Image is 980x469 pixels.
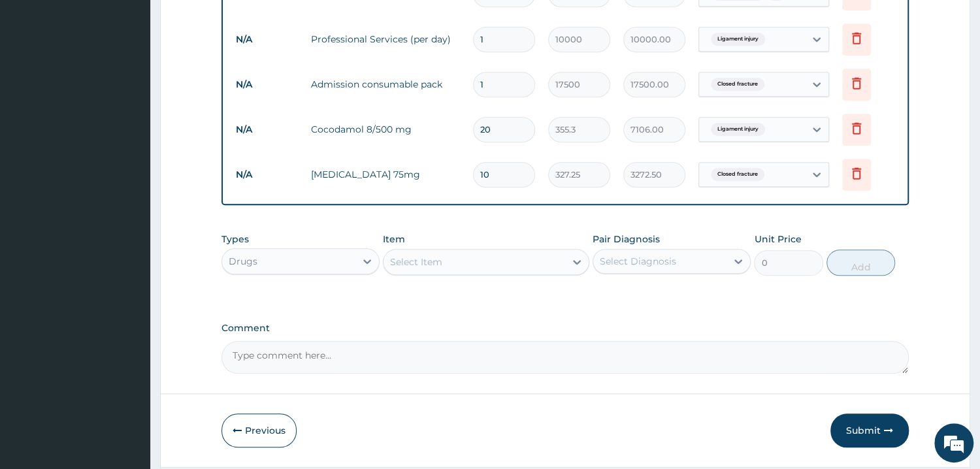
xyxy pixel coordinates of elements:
[304,161,466,187] td: [MEDICAL_DATA] 75mg
[221,234,249,245] label: Types
[229,163,304,187] td: N/A
[826,250,895,276] button: Add
[754,233,801,246] label: Unit Price
[390,255,442,268] div: Select Item
[229,118,304,142] td: N/A
[214,7,246,38] div: Minimize live chat window
[304,71,466,97] td: Admission consumable pack
[830,413,909,447] button: Submit
[229,27,304,52] td: N/A
[68,73,220,90] div: Chat with us now
[229,73,304,97] td: N/A
[221,413,297,447] button: Previous
[24,65,53,98] img: d_794563401_company_1708531726252_794563401
[600,255,676,268] div: Select Diagnosis
[229,255,257,268] div: Drugs
[304,26,466,52] td: Professional Services (per day)
[593,233,660,246] label: Pair Diagnosis
[221,323,909,334] label: Comment
[711,78,764,91] span: Closed fracture
[711,123,765,136] span: Ligament injury
[7,322,249,368] textarea: Type your message and hit 'Enter'
[76,147,180,279] span: We're online!
[711,33,765,46] span: Ligament injury
[711,168,764,181] span: Closed fracture
[383,233,405,246] label: Item
[304,116,466,142] td: Cocodamol 8/500 mg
